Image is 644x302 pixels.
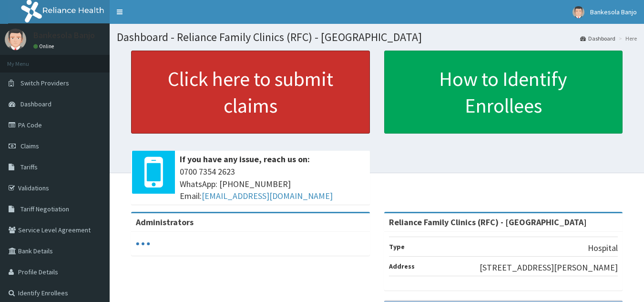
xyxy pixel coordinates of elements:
[389,262,415,271] b: Address
[616,34,637,42] li: Here
[480,261,618,274] p: [STREET_ADDRESS][PERSON_NAME]
[180,154,310,165] b: If you have any issue, reach us on:
[5,29,26,50] img: User Image
[588,242,618,254] p: Hospital
[202,190,333,201] a: [EMAIL_ADDRESS][DOMAIN_NAME]
[384,51,623,134] a: How to Identify Enrollees
[389,217,587,228] strong: Reliance Family Clinics (RFC) - [GEOGRAPHIC_DATA]
[136,237,150,251] svg: audio-loading
[20,163,38,171] span: Tariffs
[572,6,584,18] img: User Image
[117,31,637,43] h1: Dashboard - Reliance Family Clinics (RFC) - [GEOGRAPHIC_DATA]
[590,8,637,16] span: Bankesola Banjo
[20,205,69,213] span: Tariff Negotiation
[33,43,56,50] a: Online
[20,79,69,87] span: Switch Providers
[20,142,39,150] span: Claims
[180,166,365,202] span: 0700 7354 2623 WhatsApp: [PHONE_NUMBER] Email:
[33,31,95,40] p: Bankesola Banjo
[580,34,615,42] a: Dashboard
[389,242,405,251] b: Type
[131,51,370,134] a: Click here to submit claims
[136,217,194,228] b: Administrators
[20,100,51,108] span: Dashboard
